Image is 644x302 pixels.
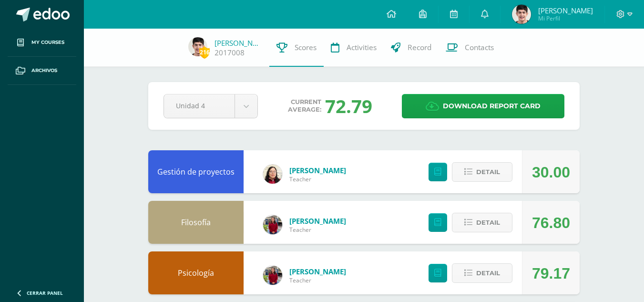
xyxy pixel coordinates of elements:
[538,14,593,22] span: Mi Perfil
[8,57,76,85] a: Archivos
[289,267,346,276] a: [PERSON_NAME]
[289,216,346,226] a: [PERSON_NAME]
[512,5,531,24] img: 75547d3f596e18c1ce37b5546449d941.png
[452,213,512,232] button: Detail
[532,201,570,244] div: 76.80
[263,215,282,234] img: e1f0730b59be0d440f55fb027c9eff26.png
[295,42,317,52] span: Scores
[532,252,570,295] div: 79.17
[31,67,57,74] span: Archivos
[8,29,76,57] a: My courses
[176,94,223,117] span: Unidad 4
[347,42,377,52] span: Activities
[288,98,321,114] span: Current average:
[443,94,541,118] span: Download report card
[452,162,512,182] button: Detail
[439,29,501,67] a: Contacts
[476,214,500,231] span: Detail
[289,276,346,284] span: Teacher
[27,290,63,296] span: Cerrar panel
[476,163,500,181] span: Detail
[148,150,244,193] div: Gestión de proyectos
[452,263,512,283] button: Detail
[465,42,494,52] span: Contacts
[188,37,207,56] img: 75547d3f596e18c1ce37b5546449d941.png
[325,94,372,118] div: 72.79
[263,165,282,184] img: c6b4b3f06f981deac34ce0a071b61492.png
[215,38,262,48] a: [PERSON_NAME]
[164,94,257,118] a: Unidad 4
[269,29,324,67] a: Scores
[402,94,564,118] a: Download report card
[289,175,346,183] span: Teacher
[289,166,346,175] a: [PERSON_NAME]
[199,46,210,58] span: 216
[408,42,431,52] span: Record
[538,6,593,15] span: [PERSON_NAME]
[215,48,245,58] a: 2017008
[384,29,439,67] a: Record
[148,251,244,294] div: Psicología
[263,266,282,285] img: e1f0730b59be0d440f55fb027c9eff26.png
[31,39,64,46] span: My courses
[476,264,500,282] span: Detail
[289,226,346,234] span: Teacher
[324,29,384,67] a: Activities
[148,201,244,244] div: Filosofía
[532,151,570,194] div: 30.00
